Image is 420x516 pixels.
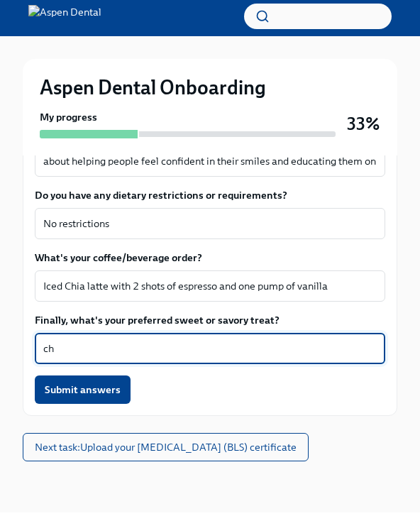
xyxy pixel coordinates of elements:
[35,317,385,331] label: Finally, what's your preferred sweet or savory treat?
[43,281,377,298] textarea: Iced Chia latte with 2 shots of espresso and one pump of vanilla
[43,219,377,236] textarea: No restrictions
[23,437,309,465] button: Next task:Upload your [MEDICAL_DATA] (BLS) certificate
[35,254,385,268] label: What's your coffee/beverage order?
[43,344,377,361] textarea: che
[28,9,101,31] img: Aspen Dental
[35,192,385,206] label: Do you have any dietary restrictions or requirements?
[35,379,131,407] button: Submit answers
[40,114,97,128] strong: My progress
[45,386,121,400] span: Submit answers
[40,79,266,102] h2: Aspen Dental Onboarding
[347,118,380,138] h3: 33%
[35,444,297,458] span: Next task : Upload your [MEDICAL_DATA] (BLS) certificate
